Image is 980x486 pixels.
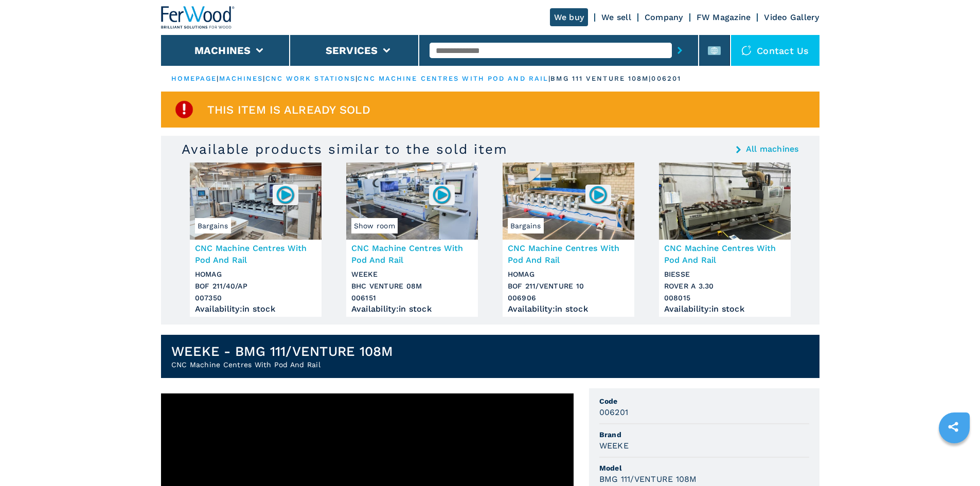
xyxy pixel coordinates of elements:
[195,307,316,312] div: Availability : in stock
[508,218,544,233] span: Bargains
[195,242,316,266] h3: CNC Machine Centres With Pod And Rail
[432,185,452,205] img: 006151
[764,12,819,22] a: Video Gallery
[182,141,508,157] h3: Available products similar to the sold item
[351,268,473,304] h3: WEEKE BHC VENTURE 08M 006151
[351,218,398,233] span: Show room
[346,163,478,317] a: CNC Machine Centres With Pod And Rail WEEKE BHC VENTURE 08MShow room006151CNC Machine Centres Wit...
[697,12,751,22] a: FW Magazine
[731,35,819,66] div: Contact us
[741,45,752,56] img: Contact us
[174,99,194,120] img: SoldProduct
[263,75,265,82] span: |
[503,163,634,240] img: CNC Machine Centres With Pod And Rail HOMAG BOF 211/VENTURE 10
[659,163,791,317] a: CNC Machine Centres With Pod And Rail BIESSE ROVER A 3.30CNC Machine Centres With Pod And RailBIE...
[190,163,322,317] a: CNC Machine Centres With Pod And Rail HOMAG BOF 211/40/APBargains007350CNC Machine Centres With P...
[599,396,809,406] span: Code
[940,414,966,440] a: sharethis
[645,12,683,22] a: Company
[190,163,322,240] img: CNC Machine Centres With Pod And Rail HOMAG BOF 211/40/AP
[664,268,786,304] h3: BIESSE ROVER A 3.30 008015
[351,307,473,312] div: Availability : in stock
[508,268,629,304] h3: HOMAG BOF 211/VENTURE 10 006906
[171,343,394,359] h1: WEEKE - BMG 111/VENTURE 108M
[599,463,809,473] span: Model
[195,218,231,233] span: Bargains
[746,145,799,153] a: All machines
[171,75,217,82] a: HOMEPAGE
[265,75,356,82] a: cnc work stations
[508,242,629,266] h3: CNC Machine Centres With Pod And Rail
[194,44,251,57] button: Machines
[588,185,608,205] img: 006906
[219,75,263,82] a: machines
[275,185,295,205] img: 007350
[207,104,370,116] span: This item is already sold
[217,75,219,82] span: |
[346,163,478,240] img: CNC Machine Centres With Pod And Rail WEEKE BHC VENTURE 08M
[599,406,629,418] h3: 006201
[599,440,629,452] h3: WEEKE
[672,39,688,62] button: submit-button
[171,359,394,370] h2: CNC Machine Centres With Pod And Rail
[355,75,358,82] span: |
[599,429,809,440] span: Brand
[659,163,791,240] img: CNC Machine Centres With Pod And Rail BIESSE ROVER A 3.30
[195,268,316,304] h3: HOMAG BOF 211/40/AP 007350
[664,307,786,312] div: Availability : in stock
[508,307,629,312] div: Availability : in stock
[503,163,634,317] a: CNC Machine Centres With Pod And Rail HOMAG BOF 211/VENTURE 10Bargains006906CNC Machine Centres W...
[351,242,473,266] h3: CNC Machine Centres With Pod And Rail
[161,6,235,29] img: Ferwood
[358,75,548,82] a: cnc machine centres with pod and rail
[326,44,378,57] button: Services
[550,74,651,83] p: bmg 111 venture 108m |
[664,242,786,266] h3: CNC Machine Centres With Pod And Rail
[651,74,681,83] p: 006201
[548,75,550,82] span: |
[599,473,697,485] h3: BMG 111/VENTURE 108M
[601,12,631,22] a: We sell
[550,8,589,26] a: We buy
